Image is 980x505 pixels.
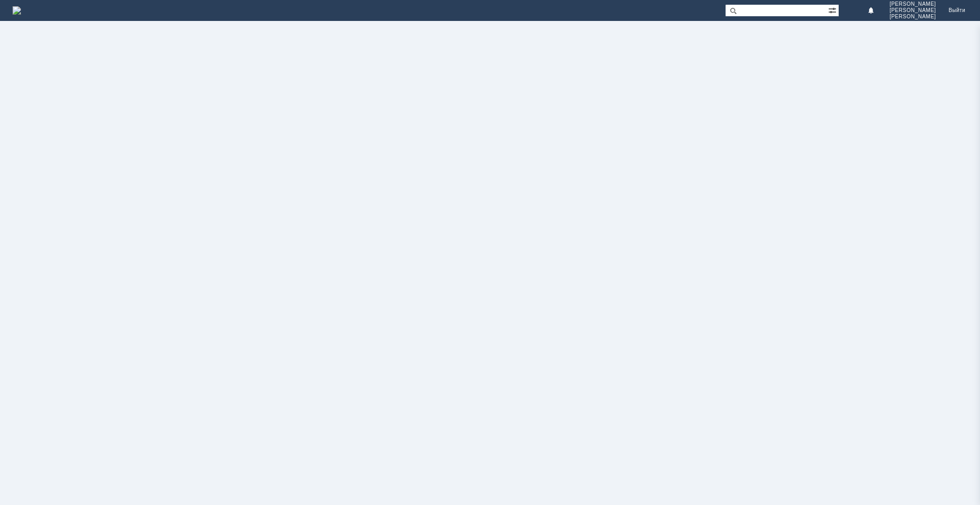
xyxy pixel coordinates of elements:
[13,6,21,15] img: logo
[889,1,936,7] span: [PERSON_NAME]
[828,5,839,15] span: Расширенный поиск
[13,6,21,15] a: Перейти на домашнюю страницу
[889,7,936,14] span: [PERSON_NAME]
[889,14,936,20] span: [PERSON_NAME]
